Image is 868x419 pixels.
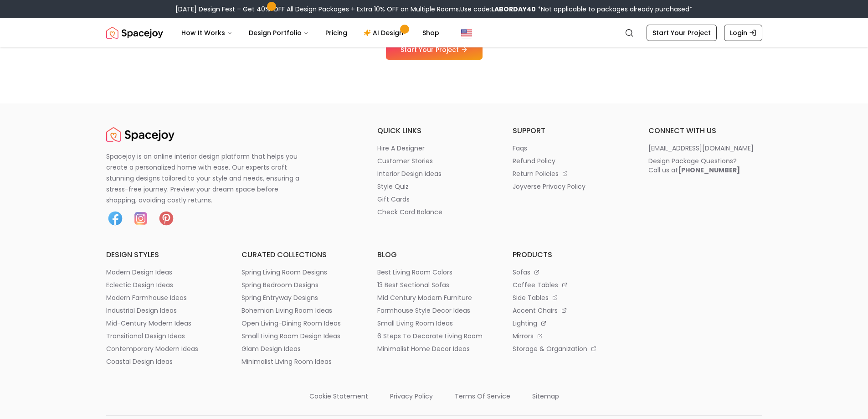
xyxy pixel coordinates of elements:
[491,5,536,14] b: LABORDAY40
[460,5,536,14] span: Use code:
[241,293,318,302] p: spring entryway designs
[309,388,368,401] a: cookie statement
[513,331,627,341] a: mirrors
[377,156,433,166] p: customer stories
[377,268,452,277] p: best living room colors
[377,280,491,290] a: 13 best sectional sofas
[377,182,491,191] a: style quiz
[106,293,187,302] p: modern farmhouse ideas
[106,319,191,328] p: mid-century modern ideas
[513,144,527,153] p: faqs
[309,392,368,401] p: cookie statement
[377,144,491,153] a: hire a designer
[377,182,409,191] p: style quiz
[106,209,124,228] a: Facebook icon
[513,280,627,290] a: coffee tables
[106,125,175,144] img: Spacejoy Logo
[513,156,555,166] p: refund policy
[106,344,198,353] p: contemporary modern ideas
[386,40,483,60] a: Start Your Project
[241,306,332,315] p: bohemian living room ideas
[241,344,301,353] p: glam design ideas
[318,24,354,42] a: Pricing
[513,268,627,277] a: sofas
[241,280,355,290] a: spring bedroom designs
[106,280,173,290] p: eclectic design ideas
[532,388,559,401] a: sitemap
[241,319,341,328] p: open living-dining room ideas
[513,344,627,353] a: storage & organization
[241,268,327,277] p: spring living room designs
[377,207,491,217] a: check card balance
[455,388,510,401] a: terms of service
[377,144,425,153] p: hire a designer
[132,209,150,228] img: Instagram icon
[455,392,510,401] p: terms of service
[106,268,220,277] a: modern design ideas
[106,357,220,366] a: coastal design ideas
[106,331,220,341] a: transitional design ideas
[377,169,442,178] p: interior design ideas
[648,144,754,153] p: [EMAIL_ADDRESS][DOMAIN_NAME]
[377,293,491,302] a: mid century modern furniture
[106,151,310,206] p: Spacejoy is an online interior design platform that helps you create a personalized home with eas...
[174,24,240,42] button: How It Works
[513,306,627,315] a: accent chairs
[377,331,483,341] p: 6 steps to decorate living room
[648,156,740,175] div: Design Package Questions? Call us at
[241,280,318,290] p: spring bedroom designs
[461,27,472,38] img: United States
[377,195,410,204] p: gift cards
[175,5,693,14] div: [DATE] Design Fest – Get 40% OFF All Design Packages + Extra 10% OFF on Multiple Rooms.
[377,306,470,315] p: farmhouse style decor ideas
[647,25,717,41] a: Start Your Project
[377,280,449,290] p: 13 best sectional sofas
[241,331,340,341] p: small living room design ideas
[377,195,491,204] a: gift cards
[106,344,220,353] a: contemporary modern ideas
[513,280,558,290] p: coffee tables
[513,319,627,328] a: lighting
[513,144,627,153] a: faqs
[377,169,491,178] a: interior design ideas
[377,344,470,353] p: minimalist home decor ideas
[513,306,558,315] p: accent chairs
[157,209,175,228] img: Pinterest icon
[513,293,549,302] p: side tables
[377,249,491,260] h6: blog
[241,293,355,302] a: spring entryway designs
[106,357,173,366] p: coastal design ideas
[513,156,627,166] a: refund policy
[377,207,442,217] p: check card balance
[356,24,413,42] a: AI Design
[377,344,491,353] a: minimalist home decor ideas
[241,249,355,260] h6: curated collections
[678,166,740,175] b: [PHONE_NUMBER]
[106,280,220,290] a: eclectic design ideas
[241,357,355,366] a: minimalist living room ideas
[106,125,175,144] a: Spacejoy
[648,125,762,136] h6: connect with us
[513,344,587,353] p: storage & organization
[377,268,491,277] a: best living room colors
[513,331,534,341] p: mirrors
[241,331,355,341] a: small living room design ideas
[648,144,762,153] a: [EMAIL_ADDRESS][DOMAIN_NAME]
[390,388,433,401] a: privacy policy
[106,319,220,328] a: mid-century modern ideas
[648,156,762,175] a: Design Package Questions?Call us at[PHONE_NUMBER]
[106,331,185,341] p: transitional design ideas
[106,24,163,42] a: Spacejoy
[724,25,762,41] a: Login
[377,125,491,136] h6: quick links
[513,268,530,277] p: sofas
[106,18,762,47] nav: Global
[377,306,491,315] a: farmhouse style decor ideas
[241,357,332,366] p: minimalist living room ideas
[106,24,163,42] img: Spacejoy Logo
[415,24,447,42] a: Shop
[241,268,355,277] a: spring living room designs
[106,293,220,302] a: modern farmhouse ideas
